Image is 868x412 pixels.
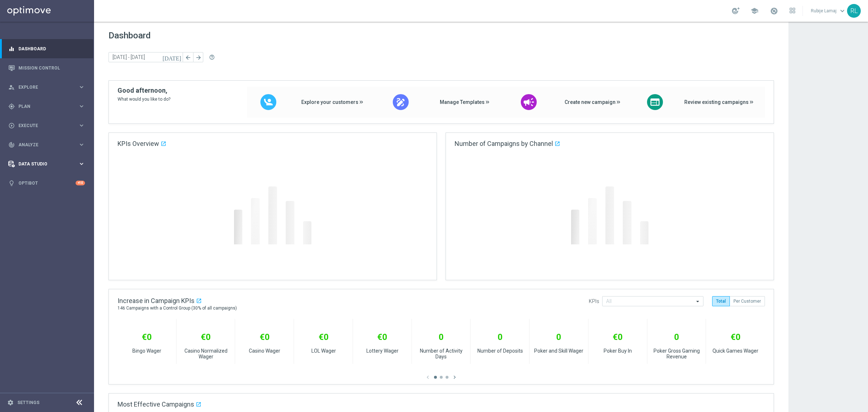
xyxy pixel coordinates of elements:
button: Mission Control [8,65,85,71]
div: Data Studio [8,161,78,167]
span: Plan [18,104,78,109]
i: gps_fixed [8,103,15,110]
i: person_search [8,84,15,91]
i: settings [7,399,14,406]
a: Rubije Lamajkeyboard_arrow_down [810,5,847,16]
div: +10 [76,181,85,185]
span: Execute [18,123,78,128]
i: keyboard_arrow_right [78,84,85,91]
a: Dashboard [18,39,85,58]
span: keyboard_arrow_down [838,7,846,15]
button: track_changes Analyze keyboard_arrow_right [8,142,85,148]
div: Explore [8,84,78,91]
a: Settings [17,400,39,405]
div: Mission Control [8,58,85,77]
a: Optibot [18,173,76,193]
button: equalizer Dashboard [8,46,85,52]
button: play_circle_outline Execute keyboard_arrow_right [8,123,85,129]
span: Data Studio [18,162,78,166]
div: Dashboard [8,39,85,58]
div: Plan [8,103,78,110]
div: Analyze [8,142,78,148]
button: Data Studio keyboard_arrow_right [8,161,85,167]
i: equalizer [8,46,15,52]
i: play_circle_outline [8,122,15,129]
button: gps_fixed Plan keyboard_arrow_right [8,104,85,109]
button: person_search Explore keyboard_arrow_right [8,84,85,90]
div: Optibot [8,173,85,193]
i: track_changes [8,142,15,148]
i: keyboard_arrow_right [78,141,85,148]
span: Analyze [18,143,78,147]
a: Mission Control [18,58,85,77]
i: keyboard_arrow_right [78,160,85,167]
div: RL [847,4,861,18]
i: keyboard_arrow_right [78,122,85,129]
div: Execute [8,122,78,129]
span: school [750,7,758,15]
i: keyboard_arrow_right [78,103,85,110]
span: Explore [18,85,78,89]
button: lightbulb Optibot +10 [8,180,85,186]
i: lightbulb [8,180,15,186]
